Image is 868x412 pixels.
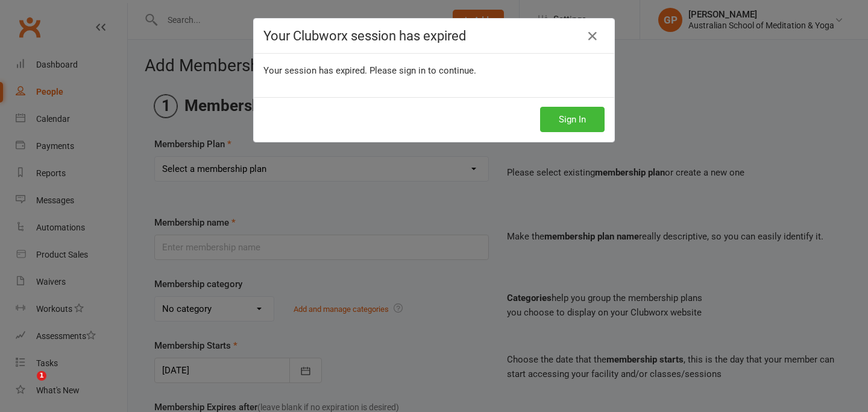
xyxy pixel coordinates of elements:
a: Close [583,27,602,46]
span: 1 [37,371,46,381]
span: Your session has expired. Please sign in to continue. [263,65,476,76]
button: Sign In [540,107,605,132]
h4: Your Clubworx session has expired [263,28,605,43]
iframe: Intercom live chat [12,371,41,400]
